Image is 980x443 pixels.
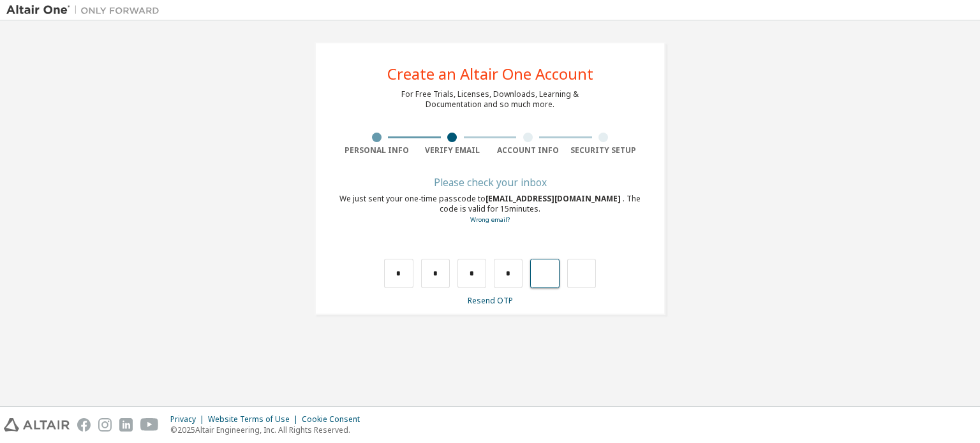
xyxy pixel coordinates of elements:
img: facebook.svg [77,418,91,432]
p: © 2025 Altair Engineering, Inc. All Rights Reserved. [170,425,367,435]
div: Cookie Consent [302,414,367,425]
div: Create an Altair One Account [387,66,593,82]
a: Resend OTP [468,295,513,306]
div: Account Info [490,145,566,156]
img: linkedin.svg [119,418,133,432]
div: Privacy [170,414,208,425]
div: Please check your inbox [339,178,641,186]
div: Website Terms of Use [208,414,302,425]
div: Security Setup [566,145,642,156]
span: [EMAIL_ADDRESS][DOMAIN_NAME] [486,193,623,204]
img: instagram.svg [98,418,112,432]
div: For Free Trials, Licenses, Downloads, Learning & Documentation and so much more. [401,89,579,110]
img: altair_logo.svg [4,418,70,432]
div: Personal Info [339,145,415,156]
img: Altair One [6,4,166,17]
img: youtube.svg [140,418,159,432]
div: We just sent your one-time passcode to . The code is valid for 15 minutes. [339,194,641,225]
div: Verify Email [415,145,491,156]
a: Go back to the registration form [470,215,510,224]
